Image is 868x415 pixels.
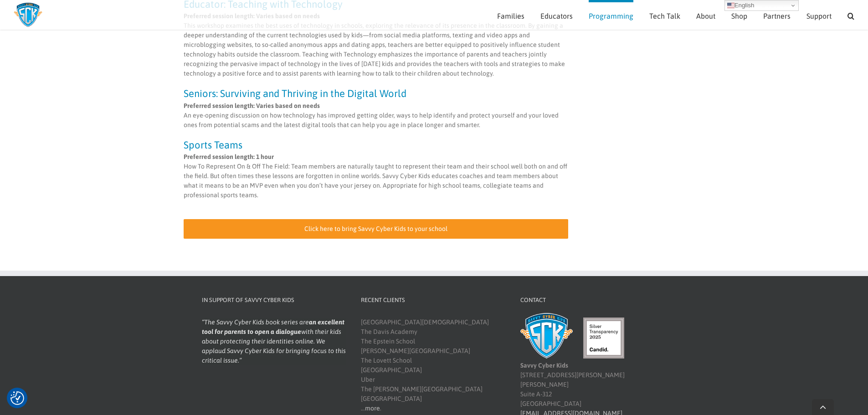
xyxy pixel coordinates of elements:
[202,296,347,305] h4: In Support of Savvy Cyber Kids
[731,12,747,20] span: Shop
[10,391,24,405] img: Revisit consent button
[649,12,680,20] span: Tech Talk
[184,140,569,150] h3: Sports Teams
[10,391,24,405] button: Consent Preferences
[184,102,320,109] strong: Preferred session length: Varies based on needs
[763,12,791,20] span: Partners
[540,12,573,20] span: Educators
[361,296,506,305] h4: Recent Clients
[184,219,569,239] a: Click here to bring Savvy Cyber Kids to your school
[806,12,832,20] span: Support
[184,153,274,160] strong: Preferred session length: 1 hour
[589,12,633,20] span: Programming
[520,362,568,369] b: Savvy Cyber Kids
[184,152,569,200] p: How To Represent On & Off The Field: Team members are naturally taught to represent their team an...
[184,11,569,78] p: This workshop examines the best uses of technology in schools, exploring the relevance of its pre...
[184,101,569,130] p: An eye-opening discussion on how technology has improved getting older, ways to help identify and...
[365,405,380,412] a: more
[497,12,524,20] span: Families
[14,2,42,27] img: Savvy Cyber Kids Logo
[304,225,447,233] span: Click here to bring Savvy Cyber Kids to your school
[520,296,665,305] h4: Contact
[520,313,573,359] img: Savvy Cyber Kids
[696,12,715,20] span: About
[202,318,347,365] blockquote: The Savvy Cyber Kids book series are with their kids about protecting their identities online. We...
[184,88,569,98] h3: Seniors: Surviving and Thriving in the Digital World
[361,318,506,413] div: [GEOGRAPHIC_DATA][DEMOGRAPHIC_DATA] The Davis Academy The Epstein School [PERSON_NAME][GEOGRAPHIC...
[727,2,734,9] img: en
[583,318,624,359] img: candid-seal-silver-2025.svg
